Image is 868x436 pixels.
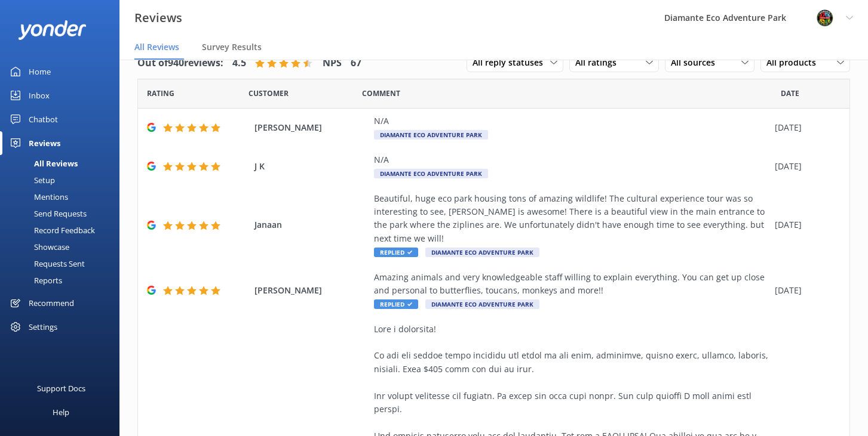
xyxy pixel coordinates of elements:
[7,272,62,289] div: Reports
[7,155,119,172] a: All Reviews
[29,107,58,131] div: Chatbot
[254,284,368,297] span: [PERSON_NAME]
[775,218,835,231] div: [DATE]
[7,205,87,222] div: Send Requests
[254,160,368,173] span: J K
[7,205,119,222] a: Send Requests
[18,20,87,40] img: yonder-white-logo.png
[134,8,182,27] h3: Reviews
[202,41,262,53] span: Survey Results
[362,88,400,99] span: Question
[7,188,119,205] a: Mentions
[7,172,119,188] a: Setup
[473,56,550,69] span: All reply statuses
[374,299,418,309] span: Replied
[7,155,78,172] div: All Reviews
[671,56,722,69] span: All sources
[7,239,119,255] a: Showcase
[781,88,799,99] span: Date
[53,400,69,424] div: Help
[374,115,769,128] div: N/A
[137,55,223,71] h4: Out of 940 reviews:
[374,192,769,246] div: Beautiful, huge eco park housing tons of amazing wildlife! The cultural experience tour was so in...
[7,222,95,239] div: Record Feedback
[374,248,418,257] span: Replied
[254,218,368,231] span: Janaan
[7,172,55,188] div: Setup
[374,130,488,140] span: Diamante Eco Adventure Park
[374,169,488,178] span: Diamante Eco Adventure Park
[323,55,342,71] h4: NPS
[425,299,539,309] span: Diamante Eco Adventure Park
[254,121,368,134] span: [PERSON_NAME]
[575,56,624,69] span: All ratings
[29,60,51,84] div: Home
[775,284,835,297] div: [DATE]
[766,56,823,69] span: All products
[7,255,119,272] a: Requests Sent
[425,248,539,257] span: Diamante Eco Adventure Park
[816,9,834,27] img: 831-1756915225.png
[232,55,246,71] h4: 4.5
[351,55,361,71] h4: 67
[29,315,57,339] div: Settings
[374,153,769,166] div: N/A
[7,188,68,205] div: Mentions
[147,88,174,99] span: Date
[249,88,289,99] span: Date
[29,131,60,155] div: Reviews
[134,41,179,53] span: All Reviews
[37,376,85,400] div: Support Docs
[374,271,769,298] div: Amazing animals and very knowledgeable staff willing to explain everything. You can get up close ...
[7,222,119,239] a: Record Feedback
[29,84,50,107] div: Inbox
[29,291,74,315] div: Recommend
[7,239,69,255] div: Showcase
[775,160,835,173] div: [DATE]
[775,121,835,134] div: [DATE]
[7,255,85,272] div: Requests Sent
[7,272,119,289] a: Reports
